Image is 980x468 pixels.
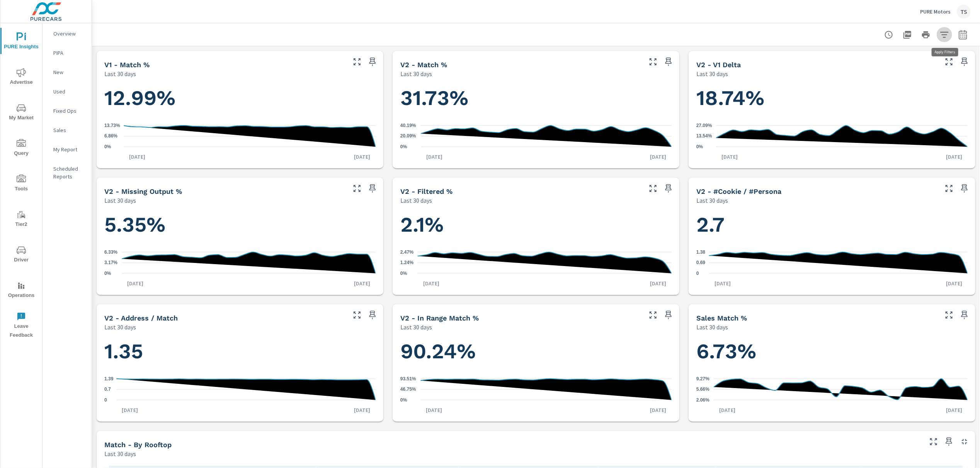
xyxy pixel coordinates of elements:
h5: v2 - Filtered % [400,187,453,195]
p: Used [53,88,85,95]
div: Scheduled Reports [43,163,92,182]
text: 1.38 [696,249,706,255]
text: 0% [104,271,111,276]
text: 0% [104,144,111,149]
h5: v2 - #Cookie / #Persona [696,187,781,195]
button: Select Date Range [955,27,971,42]
h5: v2 - Missing Output % [104,187,182,195]
text: 40.19% [400,123,416,128]
span: Save this to your personalized report [958,56,971,68]
span: Save this to your personalized report [366,182,379,195]
div: Overview [43,28,92,39]
span: Driver [3,246,40,265]
text: 27.09% [696,123,712,128]
button: Make Fullscreen [647,182,659,195]
div: Sales [43,124,92,136]
button: Make Fullscreen [943,56,955,68]
h5: Match - By Rooftop [104,441,172,449]
text: 0% [696,144,703,149]
p: Last 30 days [696,69,728,78]
p: Sales [53,126,85,134]
text: 0.7 [104,387,111,392]
text: 5.66% [696,387,709,392]
h1: 90.24% [400,338,672,365]
div: nav menu [0,23,42,343]
text: 0 [696,271,699,276]
div: New [43,66,92,78]
h5: v2 - In Range Match % [400,314,479,322]
text: 0 [104,397,107,403]
text: 46.75% [400,387,416,392]
p: [DATE] [645,280,672,287]
span: PURE Insights [3,32,40,51]
span: Save this to your personalized report [366,309,379,321]
h1: 5.35% [104,212,376,238]
text: 0% [400,397,407,403]
span: Save this to your personalized report [662,309,675,321]
div: PIPA [43,47,92,59]
p: Scheduled Reports [53,165,85,180]
text: 1.24% [400,260,413,266]
text: 2.06% [696,397,709,403]
p: [DATE] [349,153,376,161]
p: Last 30 days [400,322,432,332]
button: Make Fullscreen [647,56,659,68]
p: Last 30 days [104,69,136,78]
div: Fixed Ops [43,105,92,117]
text: 3.17% [104,260,117,266]
p: [DATE] [941,280,968,287]
span: Query [3,139,40,158]
h1: 31.73% [400,85,672,111]
span: Operations [3,281,40,300]
text: 13.73% [104,123,120,128]
text: 0% [400,144,407,149]
span: Save this to your personalized report [958,309,971,321]
p: Last 30 days [104,322,136,332]
h1: 1.35 [104,338,376,365]
p: [DATE] [941,153,968,161]
text: 0.69 [696,260,706,266]
h1: 18.74% [696,85,968,111]
span: Save this to your personalized report [958,182,971,195]
h5: v1 - Match % [104,61,150,69]
button: Minimize Widget [958,436,971,448]
text: 6.33% [104,249,117,255]
button: Make Fullscreen [351,182,363,195]
p: New [53,68,85,76]
p: PURE Motors [920,8,951,15]
span: My Market [3,103,40,122]
p: [DATE] [349,280,376,287]
h5: v2 - v1 Delta [696,61,741,69]
button: Make Fullscreen [647,309,659,321]
button: Make Fullscreen [943,309,955,321]
span: Save this to your personalized report [366,56,379,68]
p: Fixed Ops [53,107,85,115]
text: 0% [400,271,407,276]
h5: v2 - Address / Match [104,314,178,322]
p: [DATE] [418,280,445,287]
text: 1.39 [104,376,114,382]
text: 6.86% [104,134,117,139]
p: Last 30 days [104,449,136,458]
button: Make Fullscreen [351,56,363,68]
p: [DATE] [709,280,736,287]
p: PIPA [53,49,85,57]
p: [DATE] [714,406,741,414]
p: [DATE] [645,153,672,161]
span: Tier2 [3,210,40,229]
p: Overview [53,30,85,37]
text: 93.51% [400,376,416,382]
button: Make Fullscreen [927,436,940,448]
span: Advertise [3,68,40,87]
text: 20.09% [400,134,416,139]
span: Save this to your personalized report [662,182,675,195]
h5: Sales Match % [696,314,747,322]
p: Last 30 days [696,322,728,332]
p: [DATE] [116,406,143,414]
p: Last 30 days [400,196,432,205]
h5: v2 - Match % [400,61,447,69]
div: TS [957,5,971,19]
p: [DATE] [421,153,448,161]
p: [DATE] [122,280,149,287]
span: Leave Feedback [3,312,40,340]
